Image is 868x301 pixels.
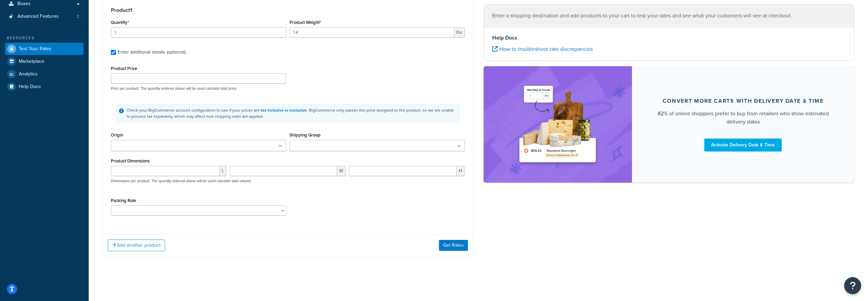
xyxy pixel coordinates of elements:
span: Test Your Rates [19,46,52,52]
p: Price per product. The quantity entered above will be used calculate total price. [109,86,467,91]
p: Dimensions per product. The quantity entered above will be used calculate total volume. [109,178,252,183]
label: Origin [111,132,123,138]
label: Shipping Group [290,132,321,138]
span: L [220,166,226,176]
span: W [337,166,345,176]
h3: Product 1 [111,7,465,14]
li: Advanced Features [5,10,84,23]
p: Enter a shipping destination and add products to your cart to test your rates and see what your c... [492,11,846,20]
button: Add another product [108,240,165,251]
img: feature-image-ddt-36eae7f7280da8017bfb280eaccd9c446f90b1fe08728e4019434db127062ab4.png [515,76,600,172]
input: Enter additional details (optional) [111,50,116,55]
span: Help Docs [19,84,41,90]
button: Get Rates [439,240,468,251]
span: Boxes [17,1,31,7]
div: 82% of online shoppers prefer to buy from retailers who show estimated delivery dates [648,110,838,126]
label: Quantity* [111,20,129,25]
span: Analytics [19,71,38,77]
a: Analytics [5,68,84,80]
a: Marketplace [5,55,84,68]
a: Activate Delivery Date & Time [704,139,782,152]
label: Product Weight* [290,20,321,25]
a: Test Your Rates [5,43,84,55]
span: 2 [77,14,79,19]
a: tax inclusive or exclusive [261,107,307,113]
span: H [457,166,465,176]
label: Packing Rule [111,198,136,203]
button: Open Resource Center [844,277,861,294]
label: Product Dimensions [111,158,150,163]
div: Resources [5,35,84,41]
input: 0.00 [290,27,454,38]
span: lbs [454,27,465,38]
span: Marketplace [19,59,44,64]
div: Enter additional details (optional) [118,47,186,57]
span: Advanced Features [17,14,59,19]
label: Product Price [111,66,137,71]
a: How to troubleshoot rate discrepancies [492,45,593,53]
h4: Help Docs [492,34,846,42]
div: Check your BigCommerce account configuration to see if your prices are . BigCommerce only passes ... [127,107,457,119]
a: Advanced Features2 [5,10,84,23]
input: 0.0 [111,27,286,38]
div: Convert more carts with delivery date & time [663,98,823,104]
a: Help Docs [5,81,84,93]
